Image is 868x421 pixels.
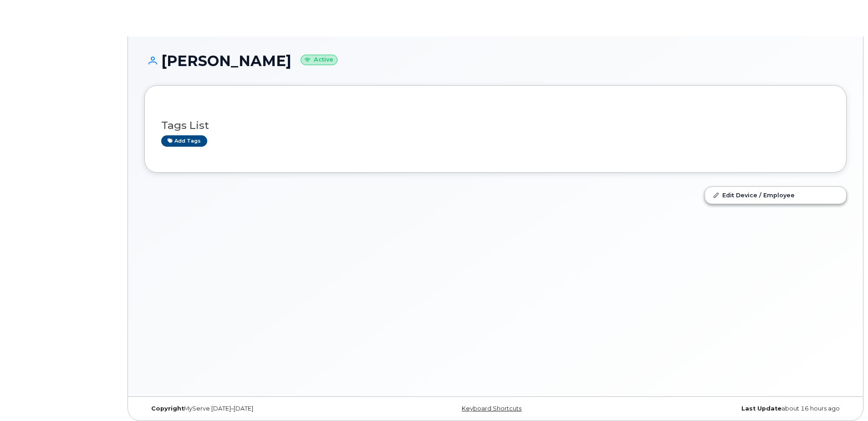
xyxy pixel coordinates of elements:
div: MyServe [DATE]–[DATE] [144,405,378,412]
div: about 16 hours ago [613,405,847,412]
h1: [PERSON_NAME] [144,53,847,69]
a: Add tags [161,135,207,147]
strong: Last Update [741,405,781,412]
a: Keyboard Shortcuts [462,405,521,412]
strong: Copyright [151,405,184,412]
small: Active [301,55,337,65]
h3: Tags List [161,120,830,131]
a: Edit Device / Employee [705,187,846,203]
